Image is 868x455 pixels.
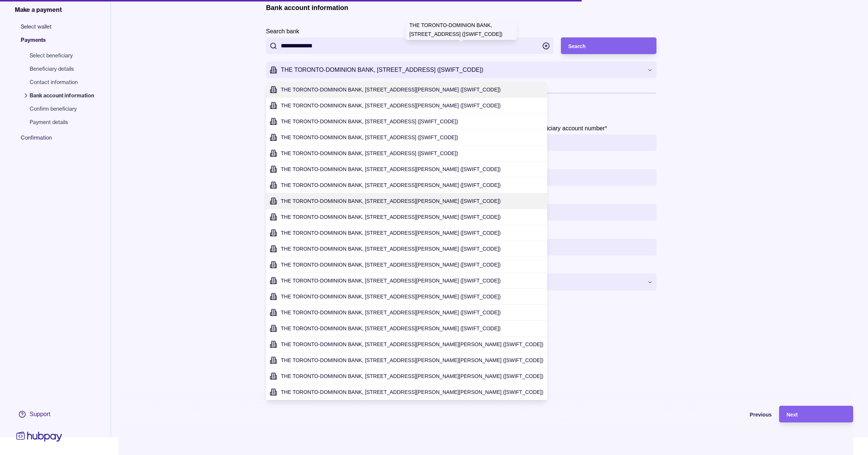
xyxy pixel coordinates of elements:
[281,246,501,252] span: THE TORONTO-DOMINION BANK, [STREET_ADDRESS][PERSON_NAME] ([SWIFT_CODE])
[281,198,501,204] span: THE TORONTO-DOMINION BANK, [STREET_ADDRESS][PERSON_NAME] ([SWIFT_CODE])
[281,310,501,315] span: THE TORONTO-DOMINION BANK, [STREET_ADDRESS][PERSON_NAME] ([SWIFT_CODE])
[281,341,543,347] span: THE TORONTO-DOMINION BANK, [STREET_ADDRESS][PERSON_NAME][PERSON_NAME] ([SWIFT_CODE])
[281,182,501,188] span: THE TORONTO-DOMINION BANK, [STREET_ADDRESS][PERSON_NAME] ([SWIFT_CODE])
[281,325,501,331] span: THE TORONTO-DOMINION BANK, [STREET_ADDRESS][PERSON_NAME] ([SWIFT_CODE])
[281,134,458,140] span: THE TORONTO-DOMINION BANK, [STREET_ADDRESS] ([SWIFT_CODE])
[281,294,501,300] span: THE TORONTO-DOMINION BANK, [STREET_ADDRESS][PERSON_NAME] ([SWIFT_CODE])
[281,214,501,220] span: THE TORONTO-DOMINION BANK, [STREET_ADDRESS][PERSON_NAME] ([SWIFT_CODE])
[281,262,501,268] span: THE TORONTO-DOMINION BANK, [STREET_ADDRESS][PERSON_NAME] ([SWIFT_CODE])
[281,357,543,363] span: THE TORONTO-DOMINION BANK, [STREET_ADDRESS][PERSON_NAME][PERSON_NAME] ([SWIFT_CODE])
[750,412,772,418] span: Previous
[281,118,458,124] span: THE TORONTO-DOMINION BANK, [STREET_ADDRESS] ([SWIFT_CODE])
[281,389,543,395] span: THE TORONTO-DOMINION BANK, [STREET_ADDRESS][PERSON_NAME][PERSON_NAME] ([SWIFT_CODE])
[786,412,798,418] span: Next
[281,373,543,379] span: THE TORONTO-DOMINION BANK, [STREET_ADDRESS][PERSON_NAME][PERSON_NAME] ([SWIFT_CODE])
[281,103,501,108] span: THE TORONTO-DOMINION BANK, [STREET_ADDRESS][PERSON_NAME] ([SWIFT_CODE])
[281,87,501,93] span: THE TORONTO-DOMINION BANK, [STREET_ADDRESS][PERSON_NAME] ([SWIFT_CODE])
[281,166,501,172] span: THE TORONTO-DOMINION BANK, [STREET_ADDRESS][PERSON_NAME] ([SWIFT_CODE])
[281,230,501,236] span: THE TORONTO-DOMINION BANK, [STREET_ADDRESS][PERSON_NAME] ([SWIFT_CODE])
[281,278,501,284] span: THE TORONTO-DOMINION BANK, [STREET_ADDRESS][PERSON_NAME] ([SWIFT_CODE])
[281,150,458,156] span: THE TORONTO-DOMINION BANK, [STREET_ADDRESS] ([SWIFT_CODE])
